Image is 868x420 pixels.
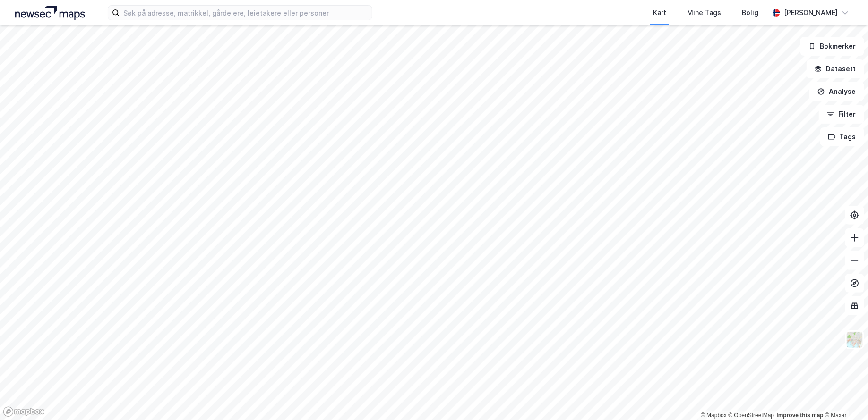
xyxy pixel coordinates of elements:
a: Mapbox homepage [3,406,44,417]
iframe: Chat Widget [821,375,868,420]
div: Kontrollprogram for chat [821,375,868,420]
button: Analyse [809,82,864,101]
button: Bokmerker [800,37,864,56]
div: [PERSON_NAME] [784,7,838,18]
img: logo.a4113a55bc3d86da70a041830d287a7e.svg [15,6,85,20]
input: Søk på adresse, matrikkel, gårdeiere, leietakere eller personer [120,6,372,20]
img: Z [846,331,864,349]
button: Filter [819,105,864,124]
button: Datasett [807,59,864,78]
a: OpenStreetMap [729,412,774,419]
div: Kart [653,7,666,18]
div: Bolig [742,7,758,18]
button: Tags [820,127,864,146]
div: Mine Tags [687,7,721,18]
a: Mapbox [701,412,727,419]
a: Improve this map [777,412,824,419]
